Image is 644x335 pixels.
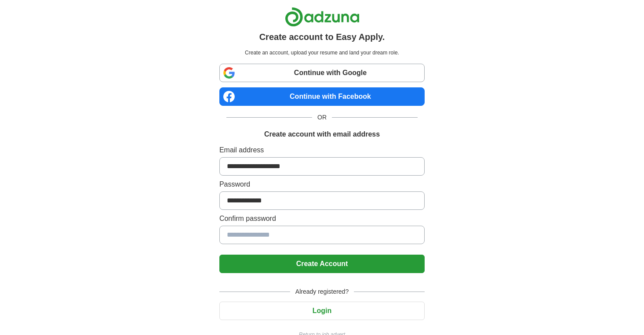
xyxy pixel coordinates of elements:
[219,255,425,273] button: Create Account
[221,49,423,57] p: Create an account, upload your resume and land your dream role.
[259,30,385,43] h1: Create account to Easy Apply.
[219,87,425,106] a: Continue with Facebook
[219,302,425,320] button: Login
[290,287,354,296] span: Already registered?
[219,307,425,314] a: Login
[285,7,360,27] img: Adzuna logo
[219,179,425,190] label: Password
[219,213,425,224] label: Confirm password
[219,145,425,155] label: Email address
[264,129,380,140] h1: Create account with email address
[219,64,425,82] a: Continue with Google
[312,113,332,122] span: OR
